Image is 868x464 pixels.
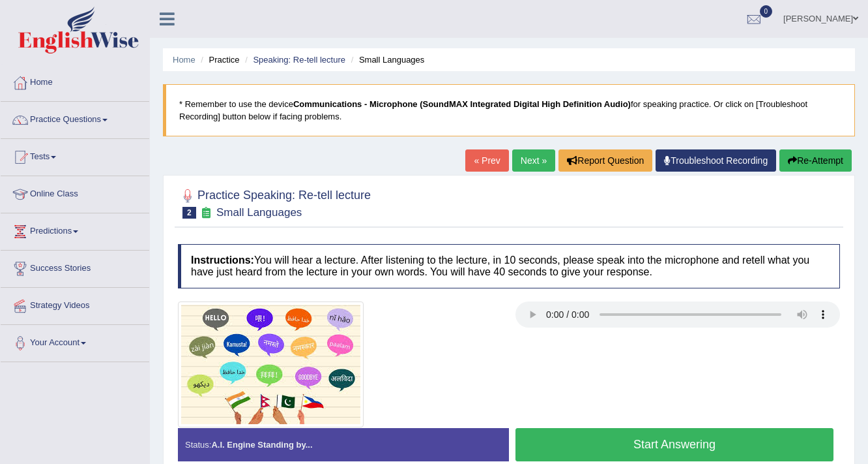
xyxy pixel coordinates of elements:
[211,440,312,450] strong: A.I. Engine Standing by...
[1,176,149,209] a: Online Class
[173,55,195,65] a: Home
[1,139,149,172] a: Tests
[199,207,213,219] small: Exam occurring question
[293,99,631,109] b: Communications - Microphone (SoundMAX Integrated Digital High Definition Audio)
[1,251,149,283] a: Success Stories
[178,428,509,461] div: Status:
[656,149,776,172] a: Troubleshoot Recording
[197,54,239,66] li: Practice
[760,5,773,18] span: 0
[348,54,425,66] li: Small Languages
[558,149,652,172] button: Report Question
[1,213,149,246] a: Predictions
[163,84,855,136] blockquote: * Remember to use the device for speaking practice. Or click on [Troubleshoot Recording] button b...
[779,149,852,172] button: Re-Attempt
[253,55,345,65] a: Speaking: Re-tell lecture
[1,65,149,97] a: Home
[512,149,555,172] a: Next »
[465,149,508,172] a: « Prev
[1,288,149,320] a: Strategy Videos
[1,325,149,358] a: Your Account
[178,244,840,288] h4: You will hear a lecture. After listening to the lecture, in 10 seconds, please speak into the mic...
[191,255,254,266] b: Instructions:
[178,186,371,219] h2: Practice Speaking: Re-tell lecture
[1,102,149,134] a: Practice Questions
[515,428,833,461] button: Start Answering
[182,207,196,219] span: 2
[216,206,302,219] small: Small Languages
